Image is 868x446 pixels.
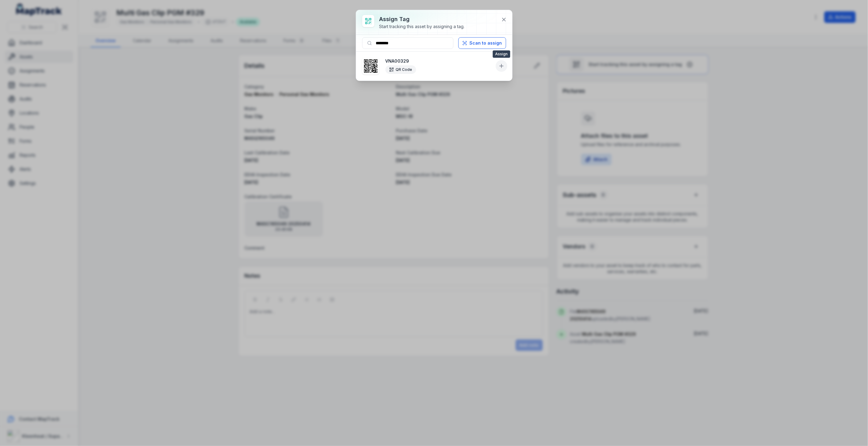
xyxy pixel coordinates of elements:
div: Start tracking this asset by assigning a tag. [379,24,465,30]
strong: VNA00329 [385,58,493,64]
span: Assign [493,50,510,58]
div: QR Code [385,65,416,74]
button: Scan to assign [458,37,506,49]
h3: Assign tag [379,15,465,24]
